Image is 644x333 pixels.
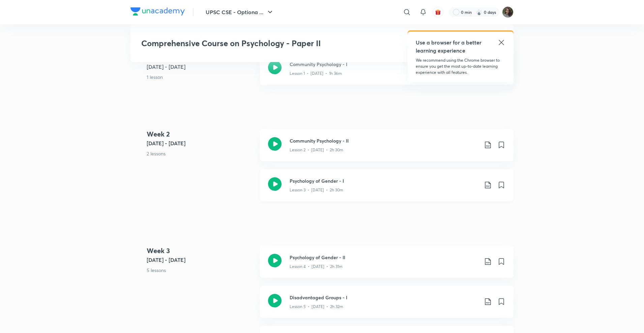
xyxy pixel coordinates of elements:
p: Lesson 4 • [DATE] • 2h 31m [290,264,343,270]
p: 1 lesson [147,73,255,81]
h3: Psychology of Gender - II [290,254,478,261]
h4: Week 3 [147,246,255,256]
h3: Psychology of Gender - I [290,177,478,184]
a: Community Psychology - IILesson 2 • [DATE] • 2h 30m [260,129,514,169]
img: priyal Jain [502,6,514,18]
button: UPSC CSE - Optiona ... [202,5,278,19]
a: Psychology of Gender - IILesson 4 • [DATE] • 2h 31m [260,246,514,286]
h4: Week 2 [147,129,255,139]
h5: [DATE] - [DATE] [147,139,255,147]
p: Lesson 1 • [DATE] • 1h 36m [290,70,342,77]
p: 5 lessons [147,267,255,274]
h3: Community Psychology - I [290,61,478,68]
a: Company Logo [130,7,185,17]
h3: Community Psychology - II [290,137,478,144]
p: Lesson 3 • [DATE] • 2h 30m [290,187,343,193]
a: Psychology of Gender - ILesson 3 • [DATE] • 2h 30m [260,169,514,209]
p: We recommend using the Chrome browser to ensure you get the most up-to-date learning experience w... [416,57,505,75]
p: Lesson 2 • [DATE] • 2h 30m [290,147,343,153]
p: Lesson 5 • [DATE] • 2h 32m [290,304,343,310]
a: Community Psychology - ILesson 1 • [DATE] • 1h 36m [260,53,514,93]
h5: [DATE] - [DATE] [147,256,255,264]
a: Disadvantaged Groups - ILesson 5 • [DATE] • 2h 32m [260,286,514,326]
img: avatar [435,9,441,15]
h5: Use a browser for a better learning experience [416,38,483,55]
h3: Disadvantaged Groups - I [290,294,478,301]
img: Company Logo [130,7,185,16]
button: avatar [433,7,443,18]
h3: Comprehensive Course on Psychology - Paper II [141,38,405,48]
h5: [DATE] - [DATE] [147,63,255,71]
p: 2 lessons [147,150,255,157]
img: streak [476,9,482,16]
